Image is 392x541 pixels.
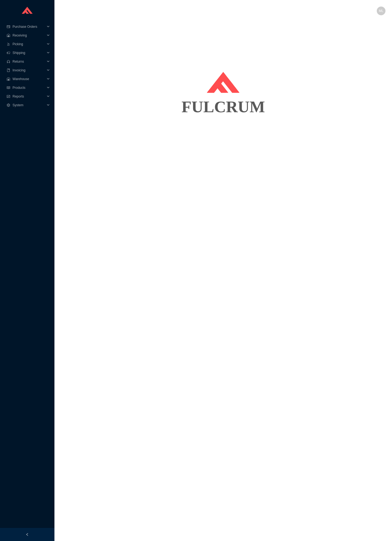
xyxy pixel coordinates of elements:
span: setting [7,104,10,107]
span: Returns [13,57,45,66]
span: Reports [13,92,45,101]
span: Receiving [13,31,45,40]
span: read [7,86,10,89]
span: System [13,101,45,110]
span: customer-service [7,60,10,63]
span: left [26,533,29,536]
span: Purchase Orders [13,22,45,31]
span: credit-card [7,25,10,28]
span: Picking [13,40,45,48]
span: book [7,69,10,72]
span: Shipping [13,48,45,57]
span: Invoicing [13,66,45,75]
span: fund [7,95,10,98]
span: Products [13,83,45,92]
span: Warehouse [13,75,45,83]
div: FULCRUM [61,93,385,120]
span: ML [379,7,384,15]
